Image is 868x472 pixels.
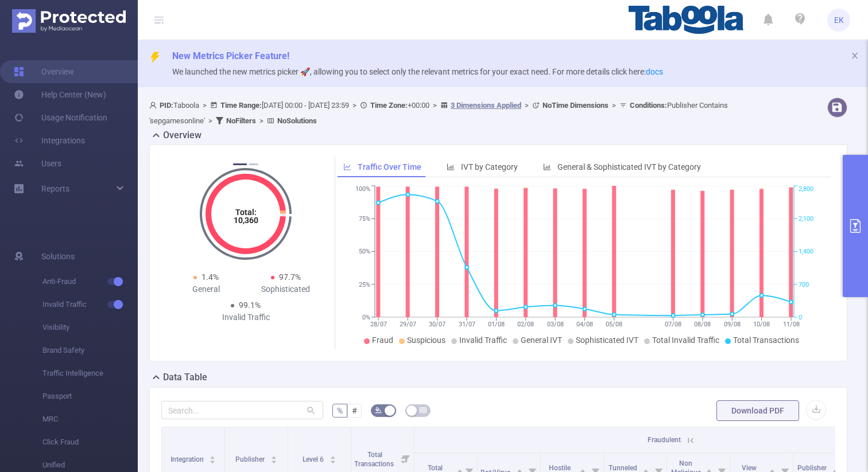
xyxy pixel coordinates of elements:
[349,101,360,110] span: >
[270,454,277,461] div: Sort
[14,129,85,152] a: Integrations
[799,215,813,223] tspan: 2,100
[355,186,370,193] tspan: 100%
[235,208,257,217] tspan: Total:
[166,283,246,295] div: General
[220,101,262,110] b: Time Range:
[12,9,126,33] img: Protected Media
[458,321,475,328] tspan: 31/07
[723,321,740,328] tspan: 09/08
[542,101,609,110] b: No Time Dimensions
[694,321,711,328] tspan: 08/08
[234,216,258,225] tspan: 10,360
[149,102,160,109] i: icon: user
[14,152,61,175] a: Users
[753,321,770,328] tspan: 10/08
[609,101,619,110] span: >
[733,336,799,345] span: Total Transactions
[516,467,522,471] i: icon: caret-up
[375,407,382,414] i: icon: bg-colors
[429,321,445,328] tspan: 30/07
[630,101,667,110] b: Conditions :
[643,467,649,471] i: icon: caret-up
[832,467,839,471] i: icon: caret-up
[170,455,206,463] span: Integration
[149,52,161,63] i: icon: thunderbolt
[359,215,370,223] tspan: 75%
[42,362,138,385] span: Traffic Intelligence
[337,406,343,415] span: %
[665,321,681,328] tspan: 07/08
[359,281,370,288] tspan: 25%
[330,459,336,462] i: icon: caret-down
[42,431,138,454] span: Click Fraud
[459,336,507,345] span: Invalid Traffic
[370,321,386,328] tspan: 28/07
[352,406,357,415] span: #
[41,245,75,268] span: Solutions
[235,455,266,463] span: Publisher
[370,101,408,110] b: Time Zone:
[606,321,622,328] tspan: 05/08
[172,67,663,76] span: We launched the new metrics picker 🚀, allowing you to select only the relevant metrics for your e...
[521,101,532,110] span: >
[451,101,521,110] u: 3 Dimensions Applied
[362,314,370,321] tspan: 0%
[42,339,138,362] span: Brand Safety
[246,283,325,295] div: Sophisticated
[716,400,799,421] button: Download PDF
[834,9,844,32] span: EK
[580,467,586,471] i: icon: caret-up
[576,336,638,345] span: Sophisticated IVT
[277,116,317,125] b: No Solutions
[557,162,701,171] span: General & Sophisticated IVT by Category
[799,314,802,321] tspan: 0
[359,248,370,256] tspan: 50%
[576,321,593,328] tspan: 04/08
[652,336,719,345] span: Total Invalid Traffic
[42,270,138,293] span: Anti-Fraud
[799,186,813,193] tspan: 2,800
[199,101,210,110] span: >
[487,321,504,328] tspan: 01/08
[161,401,323,419] input: Search...
[42,316,138,339] span: Visibility
[279,272,301,282] span: 97.7%
[270,454,277,458] i: icon: caret-up
[303,455,325,463] span: Level 6
[447,163,455,171] i: icon: bar-chart
[14,83,106,106] a: Help Center (New)
[851,52,859,60] i: icon: close
[330,454,336,458] i: icon: caret-up
[42,293,138,316] span: Invalid Traffic
[42,385,138,408] span: Passport
[706,467,712,471] i: icon: caret-up
[769,467,776,471] i: icon: caret-up
[372,336,393,345] span: Fraud
[256,116,267,125] span: >
[163,128,201,142] h2: Overview
[456,467,463,471] i: icon: caret-up
[358,162,421,171] span: Traffic Over Time
[543,163,551,171] i: icon: bar-chart
[330,454,336,461] div: Sort
[646,67,663,76] a: docs
[461,162,518,171] span: IVT by Category
[517,321,534,328] tspan: 02/08
[648,436,681,444] span: Fraudulent
[172,50,289,61] span: New Metrics Picker Feature!
[201,272,219,282] span: 1.4%
[209,454,216,461] div: Sort
[14,106,107,129] a: Usage Notification
[210,454,216,458] i: icon: caret-up
[799,248,813,256] tspan: 1,400
[163,370,207,384] h2: Data Table
[149,101,728,125] span: Taboola [DATE] 00:00 - [DATE] 23:59 +00:00
[233,163,247,165] button: 1
[851,49,859,62] button: icon: close
[41,177,69,200] a: Reports
[270,459,277,462] i: icon: caret-down
[343,163,351,171] i: icon: line-chart
[782,321,799,328] tspan: 11/08
[205,116,216,125] span: >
